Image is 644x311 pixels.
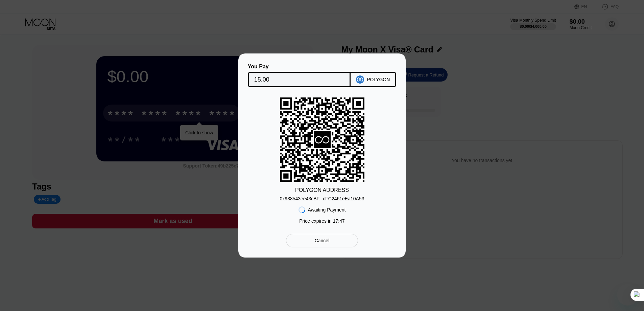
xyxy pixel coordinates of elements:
[280,193,364,201] div: 0x938543ee43cBF...cFC2461eEa10A53
[333,218,345,224] span: 17 : 47
[367,77,390,82] div: POLYGON
[315,238,330,244] div: Cancel
[617,284,639,306] iframe: Button to launch messaging window
[308,207,346,213] div: Awaiting Payment
[280,196,364,201] div: 0x938543ee43cBF...cFC2461eEa10A53
[299,218,345,224] div: Price expires in
[295,187,349,193] div: POLYGON ADDRESS
[248,64,396,87] div: You PayPOLYGON
[286,234,358,247] div: Cancel
[248,64,351,70] div: You Pay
